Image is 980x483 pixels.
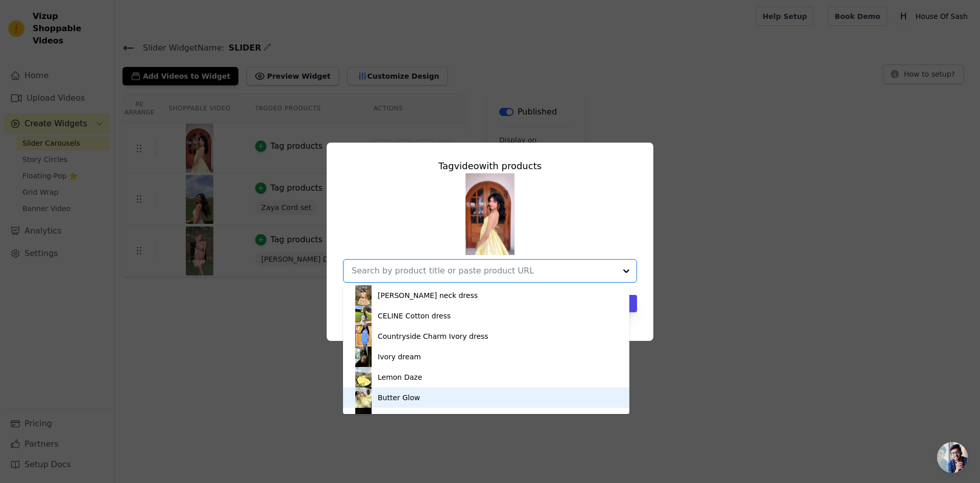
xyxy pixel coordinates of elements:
div: CELINE Cotton dress [378,311,451,321]
img: product thumbnail [353,285,374,306]
a: Open chat [937,442,968,473]
img: product thumbnail [353,408,374,428]
img: product thumbnail [353,347,374,367]
div: [PERSON_NAME] neck dress [378,290,478,301]
img: product thumbnail [353,367,374,387]
input: Search by product title or paste product URL [352,265,616,277]
img: product thumbnail [353,387,374,408]
div: Butter Glow [378,393,420,403]
div: Tag video with products [343,159,637,173]
img: product thumbnail [353,306,374,326]
div: Ivory dream [378,352,421,362]
img: product thumbnail [353,326,374,347]
div: White Whisper halter neck dress [378,413,494,423]
div: Lemon Daze [378,372,422,382]
img: reel-preview-07zmut-iw.myshopify.com-3569984742575983224_45223773129.jpeg [465,173,514,255]
div: Countryside Charm Ivory dress [378,331,488,341]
